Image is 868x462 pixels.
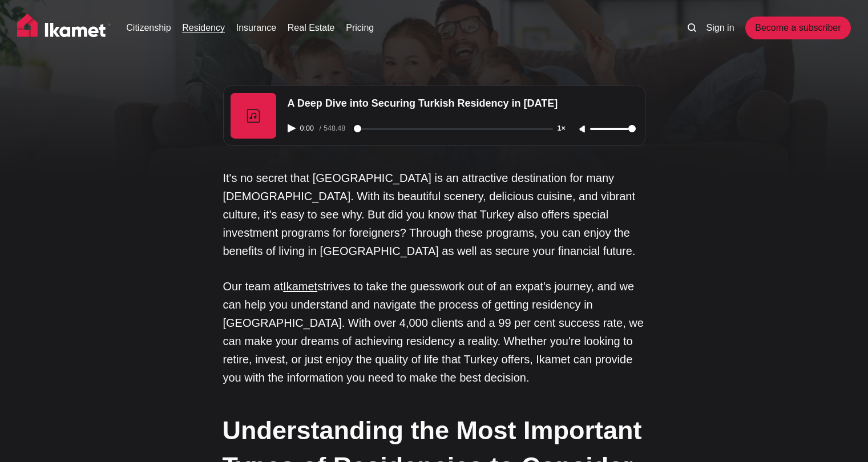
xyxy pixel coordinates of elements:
span: 0:00 [298,125,320,132]
a: Pricing [346,21,374,35]
a: Become a subscriber [745,17,850,39]
p: It's no secret that [GEOGRAPHIC_DATA] is an attractive destination for many [DEMOGRAPHIC_DATA]. W... [223,169,645,260]
p: Our team at strives to take the guesswork out of an expat's journey, and we can help you understa... [223,277,645,387]
button: Unmute [576,125,590,134]
button: Play audio [288,124,298,132]
a: Residency [182,21,225,35]
a: Sign in [706,21,734,35]
span: 548.48 [321,124,348,132]
button: Adjust playback speed [555,125,576,132]
a: Real Estate [288,21,335,35]
a: Citizenship [126,21,171,35]
div: A Deep Dive into Securing Turkish Residency in [DATE] [281,93,643,114]
div: / [320,125,352,132]
img: Ikamet home [17,14,111,42]
a: Ikamet [283,280,317,293]
a: Insurance [236,21,276,35]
